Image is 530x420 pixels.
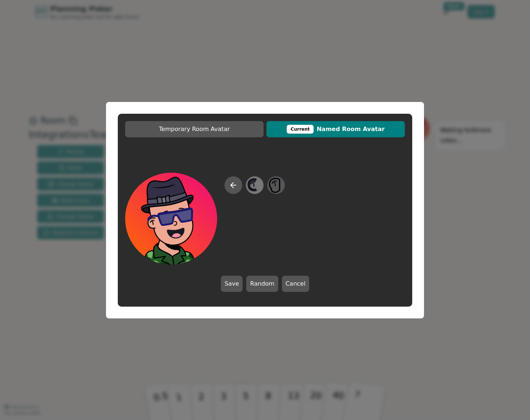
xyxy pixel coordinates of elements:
[266,121,405,137] button: CurrentNamed Room Avatar
[282,276,309,292] button: Cancel
[246,276,278,292] button: Random
[287,125,314,134] div: This avatar will be displayed in dedicated rooms
[270,125,401,134] span: Named Room Avatar
[221,276,243,292] button: Save
[129,125,260,134] span: Temporary Room Avatar
[125,121,264,137] button: Temporary Room Avatar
